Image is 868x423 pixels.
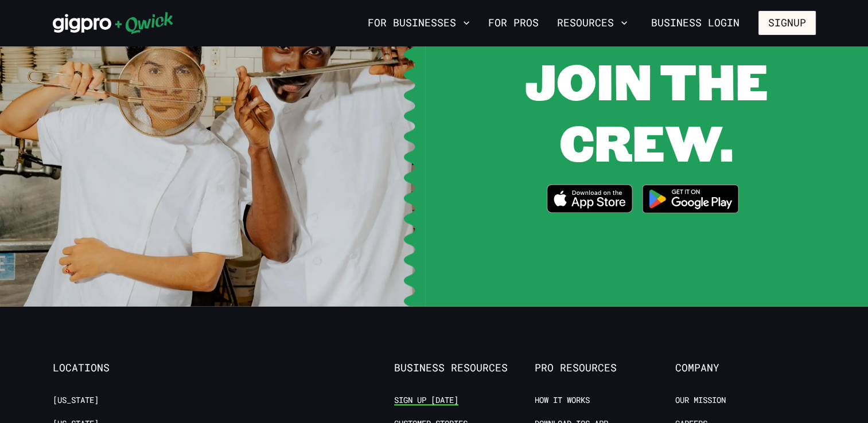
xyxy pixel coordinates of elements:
a: Our Mission [675,395,726,406]
span: Pro Resources [535,362,675,374]
span: Company [675,362,816,374]
span: JOIN THE CREW. [525,48,768,175]
button: Resources [552,13,632,33]
button: For Businesses [363,13,474,33]
span: Locations [53,362,193,374]
a: Download on the App Store [547,185,633,217]
a: Business Login [641,11,749,35]
img: Get it on Google Play [635,178,746,221]
a: Sign up [DATE] [394,395,458,406]
a: How it Works [535,395,590,406]
a: [US_STATE] [53,395,99,406]
button: Signup [758,11,816,35]
span: Business Resources [394,362,535,374]
a: For Pros [484,13,543,33]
